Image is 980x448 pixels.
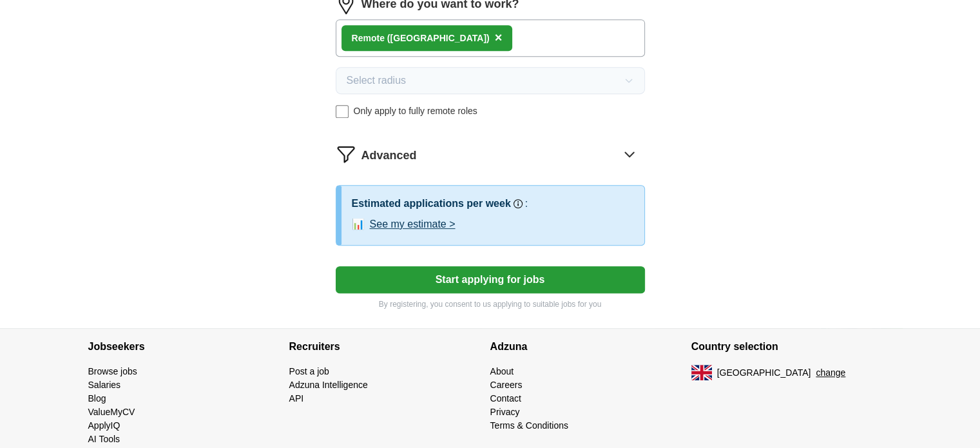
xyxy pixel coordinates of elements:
[490,366,514,376] a: About
[352,217,365,232] span: 📊
[336,298,645,310] p: By registering, you consent to us applying to suitable jobs for you
[289,393,304,404] a: API
[525,196,528,211] h3: :
[88,366,137,376] a: Browse jobs
[88,380,121,390] a: Salaries
[289,366,329,376] a: Post a job
[336,105,349,118] input: Only apply to fully remote roles
[495,30,503,44] span: ×
[495,28,503,48] button: ×
[347,73,407,88] span: Select radius
[88,393,106,404] a: Blog
[816,366,845,380] button: change
[490,420,568,431] a: Terms & Conditions
[336,144,356,164] img: filter
[289,380,368,390] a: Adzuna Intelligence
[717,366,811,380] span: [GEOGRAPHIC_DATA]
[490,380,523,390] a: Careers
[361,147,417,164] span: Advanced
[88,420,120,431] a: ApplyIQ
[370,217,456,232] button: See my estimate >
[352,196,511,211] h3: Estimated applications per week
[354,104,477,118] span: Only apply to fully remote roles
[352,32,490,45] div: Remote ([GEOGRAPHIC_DATA])
[336,266,645,293] button: Start applying for jobs
[691,329,892,365] h4: Country selection
[490,393,521,404] a: Contact
[691,365,712,380] img: UK flag
[336,67,645,94] button: Select radius
[88,407,135,417] a: ValueMyCV
[88,434,120,444] a: AI Tools
[490,407,520,417] a: Privacy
